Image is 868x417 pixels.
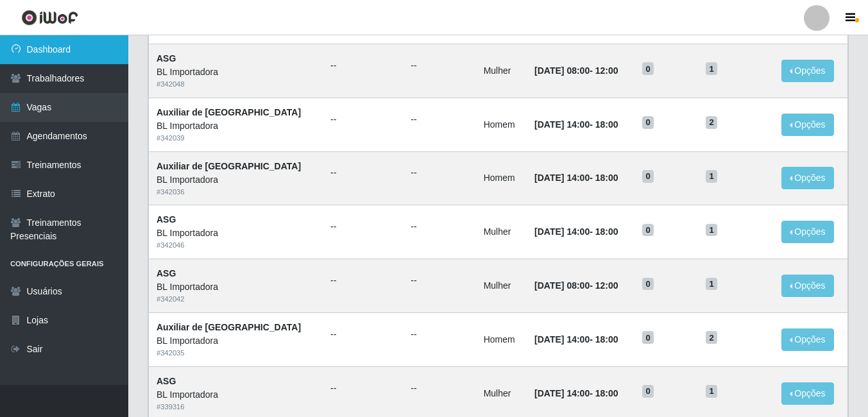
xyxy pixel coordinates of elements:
[781,328,834,351] button: Opções
[476,205,527,259] td: Mulher
[476,44,527,98] td: Mulher
[411,382,468,395] ul: --
[534,65,590,76] time: [DATE] 08:00
[534,388,618,398] strong: -
[411,220,468,234] ul: --
[411,274,468,287] ul: --
[157,119,315,133] div: BL Importadora
[157,240,315,251] div: # 342046
[781,167,834,189] button: Opções
[157,173,315,187] div: BL Importadora
[157,280,315,294] div: BL Importadora
[157,388,315,402] div: BL Importadora
[595,280,618,291] time: 12:00
[781,60,834,82] button: Opções
[411,113,468,126] ul: --
[157,226,315,240] div: BL Importadora
[330,166,395,180] ul: --
[642,170,654,183] span: 0
[642,385,654,398] span: 0
[706,331,717,344] span: 2
[781,114,834,136] button: Opções
[534,388,590,398] time: [DATE] 14:00
[411,59,468,72] ul: --
[534,334,590,345] time: [DATE] 14:00
[781,275,834,297] button: Opções
[411,328,468,341] ul: --
[534,65,618,76] strong: -
[781,382,834,405] button: Opções
[330,113,395,126] ul: --
[476,151,527,205] td: Homem
[157,187,315,198] div: # 342036
[595,388,618,398] time: 18:00
[157,376,176,386] strong: ASG
[642,62,654,75] span: 0
[595,173,618,183] time: 18:00
[411,166,468,180] ul: --
[157,294,315,305] div: # 342042
[476,259,527,313] td: Mulher
[157,402,315,413] div: # 339316
[706,385,717,398] span: 1
[534,119,590,130] time: [DATE] 14:00
[157,334,315,348] div: BL Importadora
[534,226,618,237] strong: -
[534,173,618,183] strong: -
[157,65,315,79] div: BL Importadora
[534,226,590,237] time: [DATE] 14:00
[157,133,315,144] div: # 342039
[534,173,590,183] time: [DATE] 14:00
[706,278,717,291] span: 1
[706,116,717,129] span: 2
[642,278,654,291] span: 0
[706,170,717,183] span: 1
[534,334,618,345] strong: -
[706,62,717,75] span: 1
[534,280,590,291] time: [DATE] 08:00
[534,280,618,291] strong: -
[595,119,618,130] time: 18:00
[476,98,527,151] td: Homem
[157,348,315,359] div: # 342035
[781,221,834,243] button: Opções
[595,334,618,345] time: 18:00
[595,226,618,237] time: 18:00
[330,274,395,287] ul: --
[21,10,78,26] img: CoreUI Logo
[595,65,618,76] time: 12:00
[157,322,301,332] strong: Auxiliar de [GEOGRAPHIC_DATA]
[157,268,176,278] strong: ASG
[706,224,717,237] span: 1
[330,59,395,72] ul: --
[157,79,315,90] div: # 342048
[157,107,301,117] strong: Auxiliar de [GEOGRAPHIC_DATA]
[642,331,654,344] span: 0
[476,312,527,366] td: Homem
[642,224,654,237] span: 0
[330,328,395,341] ul: --
[157,214,176,225] strong: ASG
[330,220,395,234] ul: --
[157,161,301,171] strong: Auxiliar de [GEOGRAPHIC_DATA]
[534,119,618,130] strong: -
[157,53,176,64] strong: ASG
[330,382,395,395] ul: --
[642,116,654,129] span: 0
